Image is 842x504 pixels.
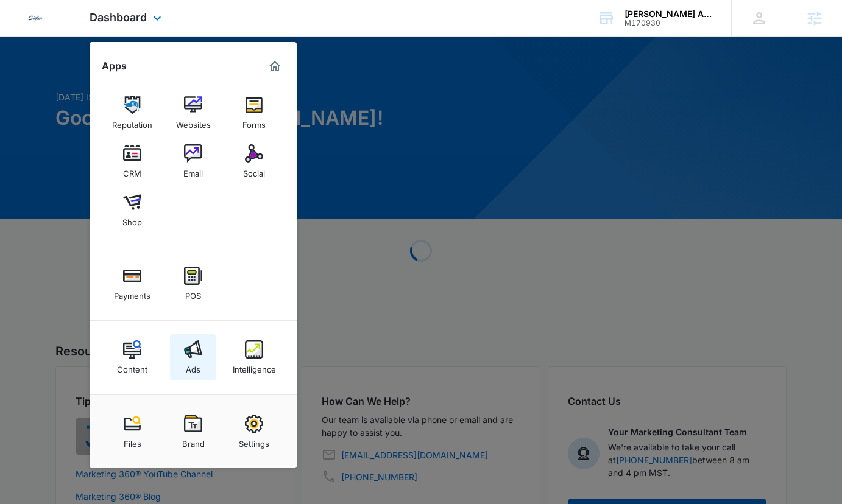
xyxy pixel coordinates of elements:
div: Settings [239,433,269,449]
a: POS [170,261,216,307]
div: account id [624,19,713,27]
a: Email [170,138,216,184]
div: CRM [123,163,141,178]
a: Marketing 360® Dashboard [265,57,285,76]
div: Shop [122,211,142,227]
img: Sigler Corporate [24,7,46,29]
a: Shop [109,187,155,233]
div: Brand [182,433,205,449]
div: Files [124,433,141,449]
div: Social [243,163,265,178]
div: Websites [176,114,211,130]
span: Dashboard [90,11,147,24]
div: Content [117,359,147,374]
a: Reputation [109,89,155,136]
a: Websites [170,89,216,136]
a: Files [109,408,155,455]
h2: Apps [102,60,127,72]
div: Payments [114,285,150,301]
div: Intelligence [233,359,276,374]
a: CRM [109,138,155,184]
a: Social [231,138,277,184]
div: Ads [186,359,200,374]
div: Email [183,163,203,178]
a: Ads [170,334,216,380]
div: account name [624,9,713,19]
div: Forms [242,114,266,130]
a: Content [109,334,155,380]
a: Settings [231,408,277,455]
a: Payments [109,261,155,307]
a: Forms [231,89,277,136]
a: Brand [170,408,216,455]
a: Intelligence [231,334,277,380]
div: POS [185,285,201,301]
div: Reputation [112,114,152,130]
